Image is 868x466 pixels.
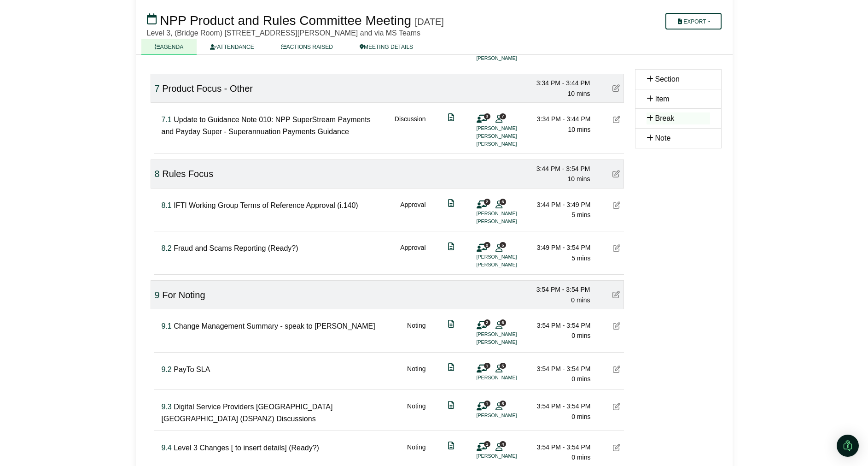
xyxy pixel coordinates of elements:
div: Open Intercom Messenger [837,435,859,457]
span: Fraud and Scams Reporting (Ready?) [174,244,298,252]
div: 3:54 PM - 3:54 PM [526,442,591,452]
button: Export [665,13,721,29]
li: [PERSON_NAME] [477,338,546,346]
span: 6 [500,319,506,325]
span: Click to fine tune number [162,403,172,411]
span: Level 3 Changes [ to insert details] (Ready?) [174,444,319,452]
span: 6 [500,199,506,205]
li: [PERSON_NAME] [477,140,546,148]
span: Section [655,75,680,83]
span: Click to fine tune number [155,169,160,179]
li: [PERSON_NAME] [477,218,546,225]
div: 3:34 PM - 3:44 PM [526,114,591,124]
div: Approval [400,242,425,269]
span: 2 [484,199,490,205]
li: [PERSON_NAME] [477,452,546,460]
li: [PERSON_NAME] [477,54,546,62]
span: Product Focus - Other [162,83,253,94]
span: Rules Focus [162,169,213,179]
span: 3 [484,113,490,119]
li: [PERSON_NAME] [477,374,546,382]
li: [PERSON_NAME] [477,132,546,140]
span: For Noting [162,290,205,300]
div: Discussion [395,114,426,148]
div: 3:49 PM - 3:54 PM [526,242,591,253]
span: 0 mins [571,332,590,339]
span: 1 [484,363,490,369]
span: Click to fine tune number [162,444,172,452]
span: NPP Product and Rules Committee Meeting [160,13,411,28]
span: 0 mins [571,454,590,461]
span: 4 [500,441,506,447]
div: 3:54 PM - 3:54 PM [526,284,590,295]
span: 0 mins [571,375,590,383]
a: MEETING DETAILS [346,39,426,55]
span: 2 [484,242,490,248]
span: IFTI Working Group Terms of Reference Approval (i.140) [174,201,358,209]
span: 5 [500,363,506,369]
span: 1 [484,401,490,407]
span: Break [655,114,675,122]
span: 1 [484,441,490,447]
span: 10 mins [567,90,590,97]
a: AGENDA [141,39,197,55]
div: 3:44 PM - 3:54 PM [526,164,590,174]
span: Click to fine tune number [162,244,172,252]
div: 3:54 PM - 3:54 PM [526,401,591,411]
div: 3:54 PM - 3:54 PM [526,364,591,374]
span: Item [655,95,670,103]
span: 10 mins [568,126,590,133]
div: 3:34 PM - 3:44 PM [526,78,590,88]
span: Click to fine tune number [162,322,172,330]
li: [PERSON_NAME] [477,330,546,338]
span: Click to fine tune number [155,290,160,300]
div: Approval [400,200,425,226]
span: Click to fine tune number [162,201,172,209]
span: Click to fine tune number [162,116,172,124]
li: [PERSON_NAME] [477,261,546,269]
a: ACTIONS RAISED [268,39,346,55]
span: Level 3, (Bridge Room) [STREET_ADDRESS][PERSON_NAME] and via MS Teams [147,29,421,37]
span: 7 [500,113,506,119]
li: [PERSON_NAME] [477,210,546,218]
div: Noting [407,442,425,463]
span: Change Management Summary - speak to [PERSON_NAME] [174,322,375,330]
div: Noting [407,401,425,425]
a: ATTENDANCE [197,39,267,55]
span: 5 [500,242,506,248]
span: Click to fine tune number [162,366,172,373]
span: Update to Guidance Note 010: NPP SuperStream Payments and Payday Super - Superannuation Payments ... [162,116,371,136]
span: 5 mins [571,211,590,218]
span: 5 [500,401,506,407]
span: Click to fine tune number [155,83,160,94]
span: 0 mins [571,296,590,304]
div: Noting [407,364,425,384]
div: Noting [407,320,425,347]
span: Digital Service Providers [GEOGRAPHIC_DATA] [GEOGRAPHIC_DATA] (DSPANZ) Discussions [162,403,333,423]
span: 2 [484,319,490,325]
div: 3:54 PM - 3:54 PM [526,320,591,330]
span: PayTo SLA [174,366,210,373]
li: [PERSON_NAME] [477,412,546,419]
span: 10 mins [567,175,590,183]
li: [PERSON_NAME] [477,124,546,132]
div: 3:44 PM - 3:49 PM [526,200,591,210]
span: 5 mins [571,254,590,262]
div: [DATE] [415,16,444,27]
li: [PERSON_NAME] [477,253,546,261]
span: 0 mins [571,413,590,420]
span: Note [655,134,671,142]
